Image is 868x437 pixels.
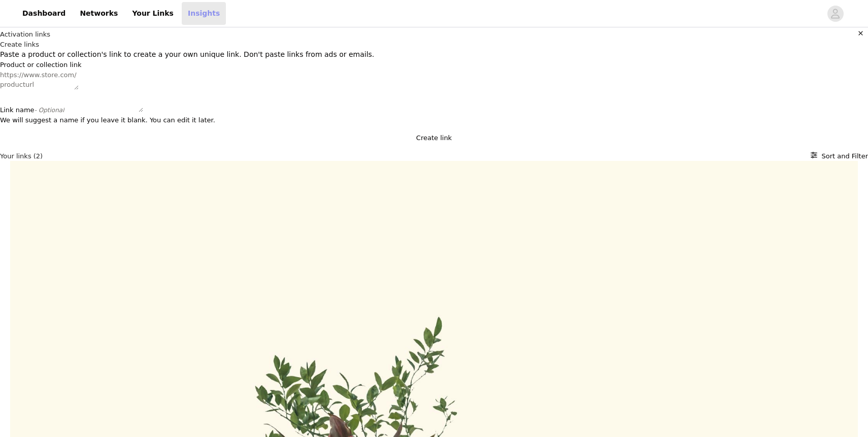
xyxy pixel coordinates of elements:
a: Networks [74,2,124,25]
button: Sort and Filter [811,151,868,161]
a: Dashboard [16,2,72,25]
span: - Optional [35,107,64,114]
a: Your Links [126,2,180,25]
div: avatar [830,6,840,22]
a: Insights [182,2,226,25]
